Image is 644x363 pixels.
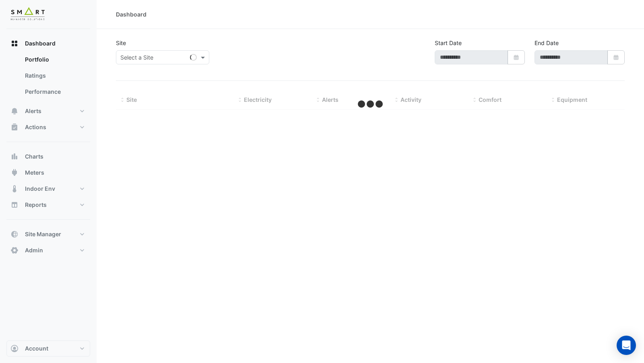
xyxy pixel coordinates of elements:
div: Dashboard [6,52,90,103]
app-icon: Actions [10,123,19,131]
span: Dashboard [25,39,56,47]
span: Reports [25,201,47,209]
span: Admin [25,246,43,254]
button: Admin [6,242,90,258]
a: Performance [19,84,90,100]
span: Site Manager [25,230,61,238]
a: Ratings [19,68,90,84]
label: Start Date [435,39,462,47]
img: Company Logo [10,6,46,23]
app-icon: Dashboard [10,39,19,47]
span: Charts [25,153,43,161]
div: Dashboard [116,10,147,19]
button: Alerts [6,103,90,119]
app-icon: Reports [10,201,19,209]
app-icon: Indoor Env [10,185,19,193]
app-icon: Admin [10,246,19,254]
button: Meters [6,165,90,181]
span: Site [126,96,137,103]
button: Indoor Env [6,181,90,197]
span: Actions [25,123,46,131]
app-icon: Site Manager [10,230,19,238]
div: Open Intercom Messenger [617,336,636,355]
app-icon: Alerts [10,107,19,115]
span: Electricity [244,96,272,103]
span: Activity [400,96,421,103]
a: Portfolio [19,52,90,68]
button: Dashboard [6,35,90,52]
span: Equipment [557,96,587,103]
span: Indoor Env [25,185,55,193]
label: End Date [535,39,559,47]
button: Reports [6,197,90,213]
span: Meters [25,169,44,177]
button: Actions [6,119,90,135]
span: Account [25,344,48,353]
app-icon: Charts [10,153,19,161]
label: Site [116,39,126,47]
button: Site Manager [6,226,90,242]
button: Account [6,340,90,357]
app-icon: Meters [10,169,19,177]
span: Alerts [322,96,339,103]
button: Charts [6,148,90,165]
span: Comfort [479,96,502,103]
span: Alerts [25,107,41,115]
